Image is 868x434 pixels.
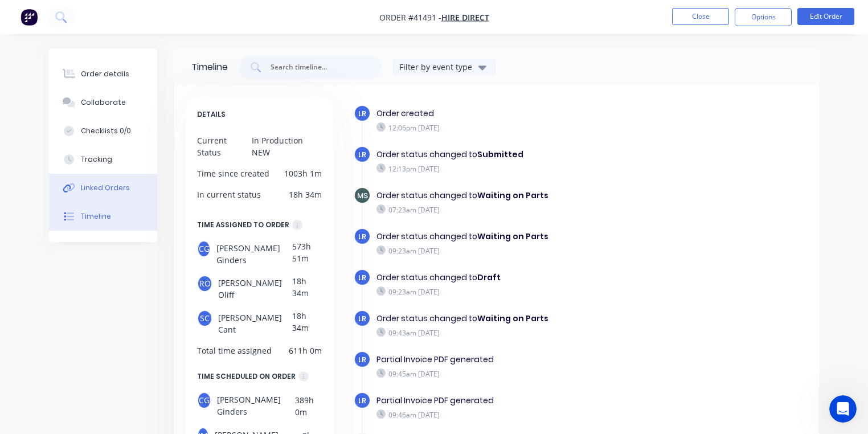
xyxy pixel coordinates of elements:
div: Current Status [197,134,252,158]
img: Factory [21,9,38,26]
div: CG [197,392,211,409]
span: LR [358,108,366,119]
span: [PERSON_NAME] Ginders [217,392,295,418]
div: Linked Orders [81,183,130,193]
span: [PERSON_NAME] Oliff [218,275,292,301]
button: Close [672,8,729,25]
div: Collaborate [81,97,126,108]
iframe: Intercom live chat [829,395,857,423]
span: LR [358,395,366,406]
div: 12:13pm [DATE] [376,163,655,174]
b: Waiting on Parts [477,313,548,324]
div: Total time assigned [197,345,272,357]
div: 07:23am [DATE] [376,204,655,215]
div: Checklists 0/0 [81,126,131,136]
div: CG [197,240,211,257]
div: Tracking [81,154,112,165]
div: Partial Invoice PDF generated [376,354,655,366]
span: LR [358,149,366,160]
span: LR [358,313,366,324]
button: Collaborate [49,88,157,117]
div: 09:43am [DATE] [376,327,655,338]
div: TIME SCHEDULED ON ORDER [197,370,296,383]
button: Timeline [49,202,157,231]
div: Order status changed to [376,313,655,325]
div: 1003h 1m [284,167,322,179]
div: Filter by event type [399,61,476,73]
div: Order status changed to [376,272,655,284]
div: Order status changed to [376,231,655,243]
span: Order #41491 - [379,12,441,23]
div: 09:23am [DATE] [376,245,655,256]
div: 09:23am [DATE] [376,286,655,297]
div: Order details [81,69,129,79]
b: Waiting on Parts [477,190,548,201]
span: [PERSON_NAME] Ginders [216,240,292,266]
div: Order status changed to [376,190,655,202]
div: TIME ASSIGNED TO ORDER [197,219,289,231]
b: Waiting on Parts [477,231,548,242]
div: 18h 34m [292,310,322,335]
button: Tracking [49,145,157,174]
b: Draft [477,272,501,283]
div: 573h 51m [292,240,322,266]
div: Time since created [197,167,269,179]
div: In current status [197,189,261,200]
input: Search timeline... [269,62,364,73]
span: LR [358,231,366,242]
div: 18h 34m [289,189,322,200]
div: 389h 0m [295,392,322,418]
button: Checklists 0/0 [49,117,157,145]
div: 611h 0m [289,345,322,357]
span: [PERSON_NAME] Cant [218,310,292,335]
span: MS [357,190,368,201]
button: Edit Order [797,8,854,25]
span: LR [358,272,366,283]
div: Timeline [191,60,228,74]
button: Order details [49,60,157,88]
div: 18h 34m [292,275,322,301]
span: LR [358,354,366,365]
div: SC [197,310,212,327]
b: Submitted [477,149,523,160]
span: DETAILS [197,108,226,121]
div: 09:46am [DATE] [376,410,655,420]
div: Partial Invoice PDF generated [376,395,655,407]
div: Timeline [81,211,111,222]
div: 09:45am [DATE] [376,369,655,379]
div: Order status changed to [376,149,655,161]
div: In Production NEW [252,134,322,158]
button: Filter by event type [393,59,496,76]
button: Options [735,8,792,26]
div: 12:06pm [DATE] [376,122,655,133]
div: RO [197,275,212,292]
button: Linked Orders [49,174,157,202]
div: Order created [376,108,655,120]
a: Hire Direct [441,12,489,23]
